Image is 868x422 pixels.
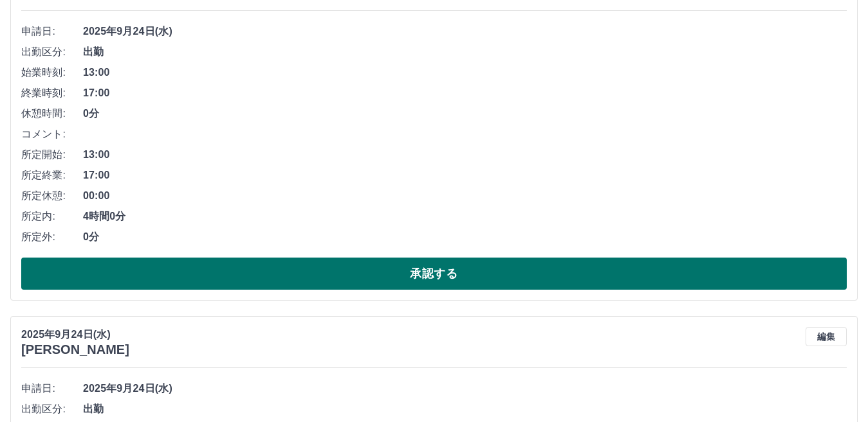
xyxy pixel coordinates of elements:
[21,147,83,163] span: 所定開始:
[83,188,847,204] span: 00:00
[21,24,83,39] span: 申請日:
[21,188,83,204] span: 所定休憩:
[83,147,847,163] span: 13:00
[83,401,847,417] span: 出勤
[21,229,83,245] span: 所定外:
[83,24,847,39] span: 2025年9月24日(水)
[21,44,83,60] span: 出勤区分:
[21,106,83,121] span: 休憩時間:
[21,168,83,183] span: 所定終業:
[83,44,847,60] span: 出勤
[83,229,847,245] span: 0分
[83,381,847,396] span: 2025年9月24日(水)
[21,258,847,290] button: 承認する
[83,65,847,80] span: 13:00
[83,106,847,121] span: 0分
[806,327,847,346] button: 編集
[21,381,83,396] span: 申請日:
[83,85,847,101] span: 17:00
[21,342,129,357] h3: [PERSON_NAME]
[21,401,83,417] span: 出勤区分:
[21,209,83,224] span: 所定内:
[21,65,83,80] span: 始業時刻:
[21,85,83,101] span: 終業時刻:
[21,327,129,342] p: 2025年9月24日(水)
[83,209,847,224] span: 4時間0分
[21,127,83,142] span: コメント:
[83,168,847,183] span: 17:00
